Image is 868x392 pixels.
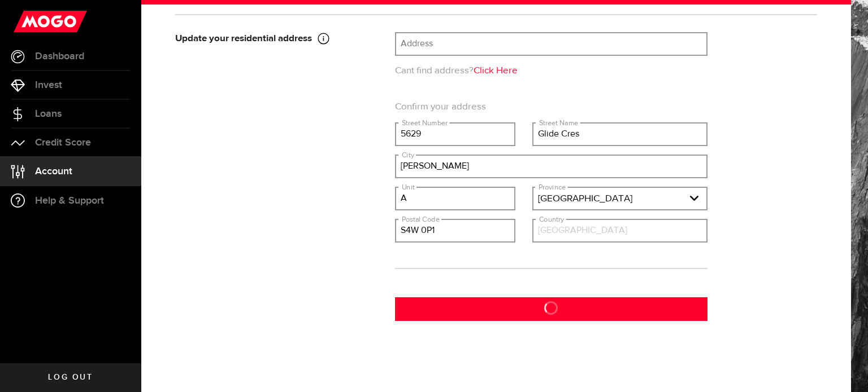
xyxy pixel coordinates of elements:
div: Update your residential address [175,32,378,46]
label: Unit [398,179,416,193]
label: Street Name [536,115,580,129]
input: Suite (Optional) [396,188,514,209]
label: Postal Code [398,212,441,226]
input: Country [533,220,706,241]
span: Dashboard [35,51,84,61]
input: Postal Code [396,220,514,241]
a: expand select [533,188,706,209]
span: Cant find address? [395,66,518,76]
span: Credit Score [35,138,91,148]
input: City [396,156,706,177]
input: Street Number [396,124,514,145]
span: Account [35,166,72,177]
span: Log out [48,373,93,381]
label: Street Number [398,115,449,129]
label: City [398,147,416,161]
span: Invest [35,80,62,90]
a: Click Here [474,66,518,76]
span: Confirm your address [387,100,716,114]
input: Street Name [533,124,706,145]
span: Help & Support [35,196,104,206]
input: Address [396,33,706,55]
label: Country [536,212,566,226]
label: Province [535,179,568,193]
span: Loans [35,109,62,119]
button: Open LiveChat chat widget [9,5,43,38]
